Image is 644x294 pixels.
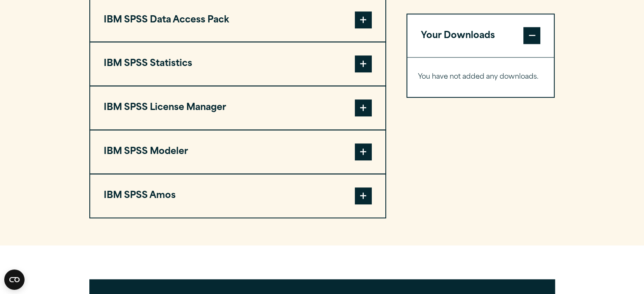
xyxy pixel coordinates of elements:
button: IBM SPSS License Manager [90,86,385,129]
button: IBM SPSS Modeler [90,130,385,173]
button: IBM SPSS Amos [90,174,385,217]
button: IBM SPSS Statistics [90,42,385,85]
button: Open CMP widget [4,269,25,290]
button: Your Downloads [407,14,554,58]
div: Your Downloads [407,58,554,97]
p: You have not added any downloads. [418,71,544,84]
